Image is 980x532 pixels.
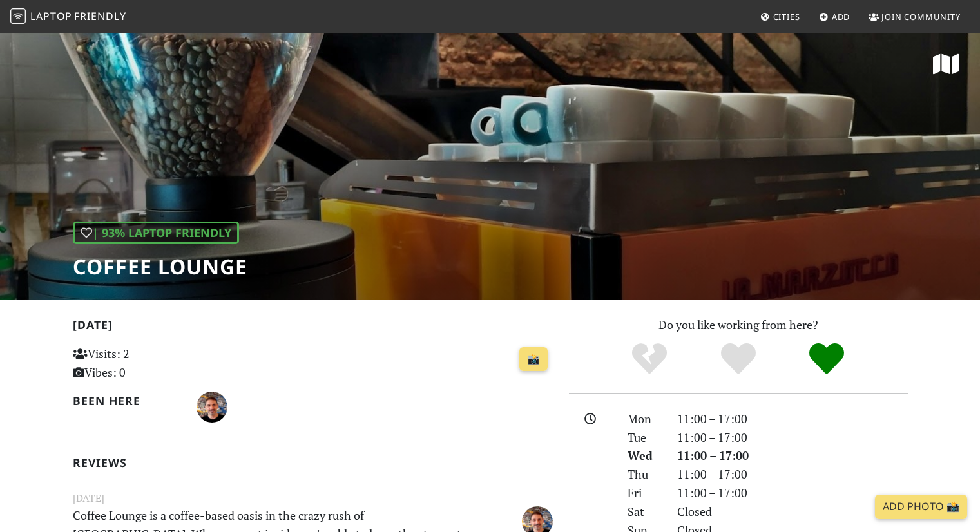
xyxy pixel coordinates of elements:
[694,341,783,377] div: Yes
[620,428,669,447] div: Tue
[669,484,916,502] div: 11:00 – 17:00
[620,502,669,521] div: Sat
[73,456,553,470] h2: Reviews
[519,347,548,372] a: 📸
[10,8,26,24] img: LaptopFriendly
[773,11,800,23] span: Cities
[782,341,871,377] div: Definitely!
[605,341,694,377] div: No
[669,502,916,521] div: Closed
[620,410,669,428] div: Mon
[30,9,72,23] span: Laptop
[10,6,126,28] a: LaptopFriendly LaptopFriendly
[669,428,916,447] div: 11:00 – 17:00
[197,392,227,423] img: 1820-luciano.jpg
[569,316,908,334] p: Do you like working from here?
[73,318,553,337] h2: [DATE]
[73,345,223,382] p: Visits: 2 Vibes: 0
[863,5,966,28] a: Join Community
[620,465,669,484] div: Thu
[73,254,247,279] h1: Coffee Lounge
[832,11,850,23] span: Add
[73,394,182,408] h2: Been here
[74,9,126,23] span: Friendly
[197,398,227,413] span: Luciano Palma
[620,484,669,502] div: Fri
[881,11,961,23] span: Join Community
[755,5,805,28] a: Cities
[65,490,561,506] small: [DATE]
[669,410,916,428] div: 11:00 – 17:00
[522,512,553,527] span: Luciano Palma
[669,446,916,465] div: 11:00 – 17:00
[620,446,669,465] div: Wed
[875,495,967,519] a: Add Photo 📸
[73,222,239,244] div: | 93% Laptop Friendly
[814,5,856,28] a: Add
[669,465,916,484] div: 11:00 – 17:00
